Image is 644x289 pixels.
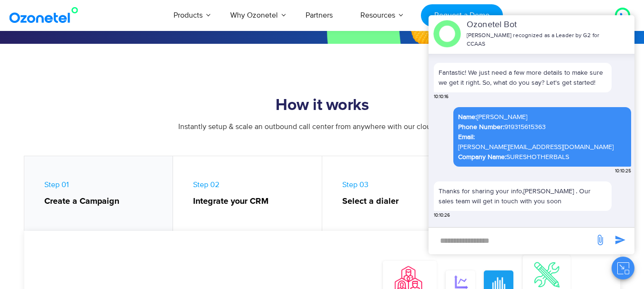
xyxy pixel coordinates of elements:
p: Thanks for sharing your info,[PERSON_NAME] . Our sales team will get in touch with you soon [439,186,607,206]
div: [PERSON_NAME] 919315615363 SURESHOTHERBALS [458,112,626,162]
b: Email: [458,133,475,141]
span: Step 02 [193,180,312,208]
p: Ozonetel Bot [467,19,603,31]
span: 10:10:16 [434,93,449,100]
h2: How it works [24,96,620,115]
b: Company Name: [458,153,506,161]
span: Step 01 [44,180,164,208]
b: Name: [458,113,477,121]
strong: Create a Campaign [44,195,164,208]
button: Close chat [612,257,634,279]
div: new-msg-input [433,232,590,249]
span: send message [611,230,630,249]
span: end chat or minimize [604,30,612,38]
a: Step 03Select a dialer [322,156,471,236]
span: send message [591,230,610,249]
span: Instantly setup & scale an outbound call center from anywhere with our cloud solution. [178,122,466,131]
strong: Integrate your CRM [193,195,312,208]
strong: Select a dialer [342,195,461,208]
p: Fantastic! We just need a few more details to make sure we get it right. So, what do you say? Let... [439,68,607,88]
a: Request a Demo [421,4,502,27]
span: Chat Disconnected!! [498,227,567,236]
span: Step 03 [342,180,461,208]
span: 10:10:26 [434,212,450,219]
span: 10:10:25 [615,168,631,175]
img: header [433,20,461,48]
a: Step 01Create a Campaign [24,156,174,236]
b: Phone Number: [458,123,504,131]
a: Step 02Integrate your CRM [173,156,322,236]
a: [PERSON_NAME][EMAIL_ADDRESS][DOMAIN_NAME] [458,142,613,152]
p: [PERSON_NAME] recognized as a Leader by G2 for CCAAS [467,31,603,49]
